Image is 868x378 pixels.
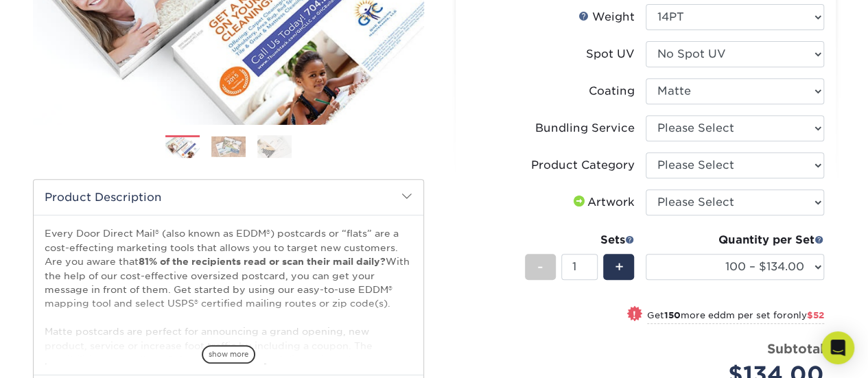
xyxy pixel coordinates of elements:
span: only [787,310,824,320]
img: EDDM 01 [165,137,200,159]
small: Get more eddm per set for [647,310,824,324]
div: Artwork [571,194,635,211]
div: Weight [578,9,635,25]
strong: 150 [664,310,681,320]
img: EDDM 03 [257,134,292,158]
div: Quantity per Set [646,232,824,248]
div: Sets [525,232,635,248]
div: Coating [589,83,635,99]
span: - [537,257,543,277]
img: EDDM 02 [211,136,246,157]
strong: 81% of the recipients read or scan their mail daily? [139,256,386,267]
span: + [614,257,623,277]
span: ! [633,307,636,322]
div: Bundling Service [535,120,635,137]
div: Spot UV [586,46,635,62]
div: Open Intercom Messenger [821,331,854,364]
h2: Product Description [34,180,423,215]
span: $52 [807,310,824,320]
div: Product Category [531,157,635,174]
span: show more [202,345,255,364]
strong: Subtotal [767,341,824,356]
